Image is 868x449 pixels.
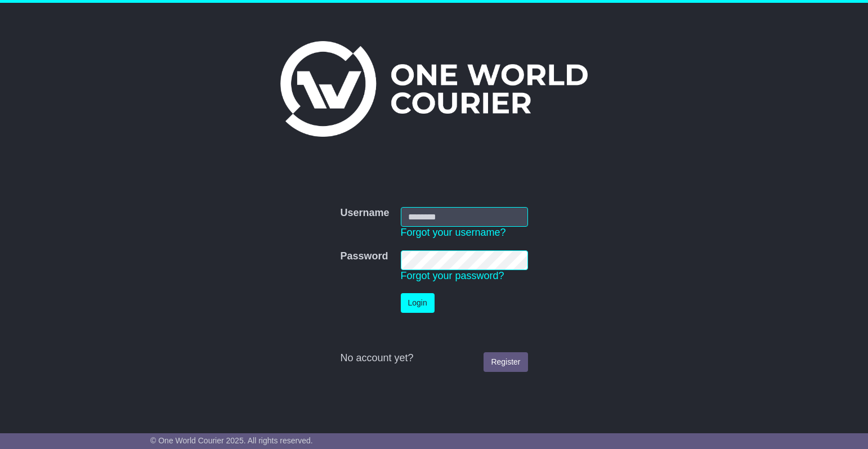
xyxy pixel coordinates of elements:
[150,436,313,445] span: © One World Courier 2025. All rights reserved.
[401,293,435,313] button: Login
[280,41,588,137] img: One World
[484,352,527,372] a: Register
[340,207,389,219] label: Username
[340,352,527,365] div: No account yet?
[401,227,506,238] a: Forgot your username?
[401,270,504,281] a: Forgot your password?
[340,250,388,263] label: Password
